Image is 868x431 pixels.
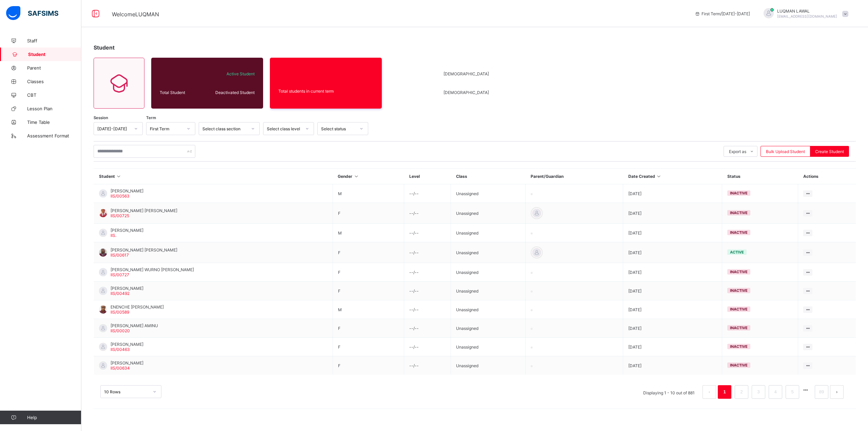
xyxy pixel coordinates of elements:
div: 10 Rows [104,389,149,394]
td: Unassigned [451,282,526,300]
span: IIS/00727 [111,272,129,277]
td: M [333,300,404,319]
th: Class [451,169,526,184]
li: 4 [769,385,782,399]
span: session/term information [695,11,750,16]
span: IIS/00617 [111,252,129,258]
td: [DATE] [623,263,722,282]
span: [PERSON_NAME] [PERSON_NAME] [111,208,177,213]
td: F [333,242,404,263]
span: inactive [730,325,748,330]
div: First Term [150,126,183,131]
th: Parent/Guardian [526,169,623,184]
span: inactive [730,307,748,312]
i: Sort in Ascending Order [116,174,122,179]
span: [PERSON_NAME] [111,342,143,347]
td: Unassigned [451,263,526,282]
span: Total students in current term [278,89,373,94]
li: 3 [752,385,765,399]
td: [DATE] [623,319,722,338]
td: [DATE] [623,242,722,263]
td: --/-- [404,224,451,242]
span: [DEMOGRAPHIC_DATA] [443,71,492,76]
td: F [333,203,404,224]
td: Unassigned [451,203,526,224]
img: safsims [6,6,58,20]
a: 5 [789,388,795,396]
span: Create Student [815,149,844,154]
td: --/-- [404,356,451,375]
span: IIS/00725 [111,213,129,218]
span: IIS/00589 [111,310,129,315]
span: Staff [27,38,81,43]
span: Student [94,44,115,51]
td: [DATE] [623,203,722,224]
div: Select class section [202,126,247,131]
span: Time Table [27,119,81,125]
span: Welcome LUQMAN [112,11,159,18]
span: IIS/00020 [111,328,130,333]
li: 向后 5 页 [801,385,810,395]
a: 1 [721,388,728,396]
td: --/-- [404,300,451,319]
td: [DATE] [623,338,722,356]
span: inactive [730,363,748,368]
li: 下一页 [830,385,844,399]
span: Help [27,415,81,420]
span: IIS/00492 [111,291,130,296]
span: inactive [730,344,748,349]
td: [DATE] [623,356,722,375]
a: 3 [755,388,762,396]
td: --/-- [404,203,451,224]
td: F [333,319,404,338]
button: next page [830,385,844,399]
td: --/-- [404,242,451,263]
div: Total Student [158,88,205,97]
span: [PERSON_NAME] WURNO [PERSON_NAME] [111,267,194,272]
th: Gender [333,169,404,184]
li: 5 [786,385,799,399]
th: Date Created [623,169,722,184]
span: [PERSON_NAME] [111,188,143,193]
th: Student [94,169,333,184]
span: [PERSON_NAME] AMINU [111,323,158,328]
a: 89 [817,388,826,396]
th: Level [404,169,451,184]
th: Actions [798,169,856,184]
li: 2 [735,385,748,399]
span: [PERSON_NAME] [PERSON_NAME] [111,247,177,252]
td: --/-- [404,338,451,356]
td: Unassigned [451,319,526,338]
th: Status [722,169,798,184]
td: [DATE] [623,184,722,203]
span: Export as [729,149,746,154]
td: --/-- [404,282,451,300]
div: [DATE]-[DATE] [97,126,130,131]
td: Unassigned [451,300,526,319]
td: F [333,356,404,375]
i: Sort in Ascending Order [353,174,359,179]
td: --/-- [404,263,451,282]
div: Select status [321,126,356,131]
td: M [333,184,404,203]
span: LUQMAN LAWAL [777,8,837,14]
td: F [333,282,404,300]
span: [PERSON_NAME] [111,360,143,366]
span: Lesson Plan [27,106,81,111]
span: [PERSON_NAME] [111,228,143,233]
td: [DATE] [623,224,722,242]
button: prev page [703,385,716,399]
td: Unassigned [451,184,526,203]
span: Deactivated Student [206,90,255,95]
span: inactive [730,288,748,293]
div: LUQMANLAWAL [757,8,852,19]
li: 89 [815,385,828,399]
div: Select class level [267,126,301,131]
span: [DEMOGRAPHIC_DATA] [443,90,492,95]
td: F [333,263,404,282]
td: Unassigned [451,338,526,356]
span: inactive [730,269,748,274]
span: CBT [27,92,81,98]
td: Unassigned [451,356,526,375]
li: Displaying 1 - 10 out of 881 [638,385,700,399]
